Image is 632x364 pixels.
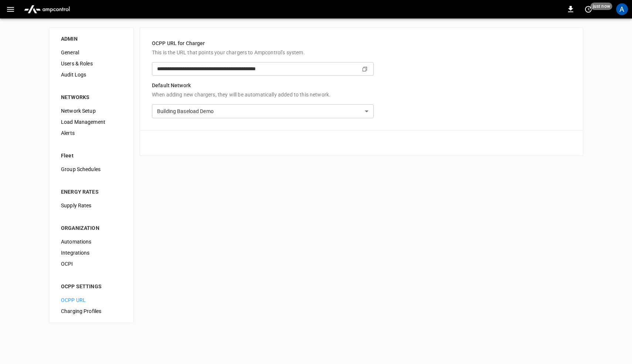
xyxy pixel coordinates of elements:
div: Automations [55,236,128,247]
div: Network Setup [55,105,128,116]
div: Charging Profiles [55,306,128,317]
div: ORGANIZATION [61,224,122,232]
span: Group Schedules [61,166,122,173]
p: Default Network [152,76,571,89]
span: Network Setup [61,107,122,115]
div: Integrations [55,247,128,258]
span: Charging Profiles [61,307,122,315]
div: Building Baseload Demo [152,104,374,118]
div: copy [361,65,369,73]
span: Alerts [61,129,122,137]
img: ampcontrol.io logo [21,2,73,16]
span: Users & Roles [61,60,122,68]
div: OCPP SETTINGS [61,283,122,290]
div: Group Schedules [55,164,128,175]
span: Audit Logs [61,71,122,79]
p: When adding new chargers, they will be automatically added to this network. [152,91,571,98]
div: NETWORKS [61,93,122,101]
div: OCPI [55,258,128,269]
span: OCPI [61,260,122,268]
div: profile-icon [616,3,628,15]
button: set refresh interval [582,3,594,15]
div: General [55,47,128,58]
span: Supply Rates [61,202,122,210]
span: General [61,49,122,57]
div: Audit Logs [55,69,128,80]
div: Load Management [55,116,128,127]
p: OCPP URL for Charger [152,40,571,47]
div: Alerts [55,127,128,139]
div: Users & Roles [55,58,128,69]
span: just now [591,3,612,10]
span: Load Management [61,118,122,126]
div: ADMIN [61,35,122,42]
span: Automations [61,238,122,246]
p: This is the URL that points your chargers to Ampcontrol’s system. [152,49,571,56]
div: Fleet [61,152,122,159]
span: OCPP URL [61,296,122,304]
div: OCPP URL [55,295,128,306]
span: Integrations [61,249,122,257]
div: ENERGY RATES [61,188,122,195]
div: Supply Rates [55,200,128,211]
